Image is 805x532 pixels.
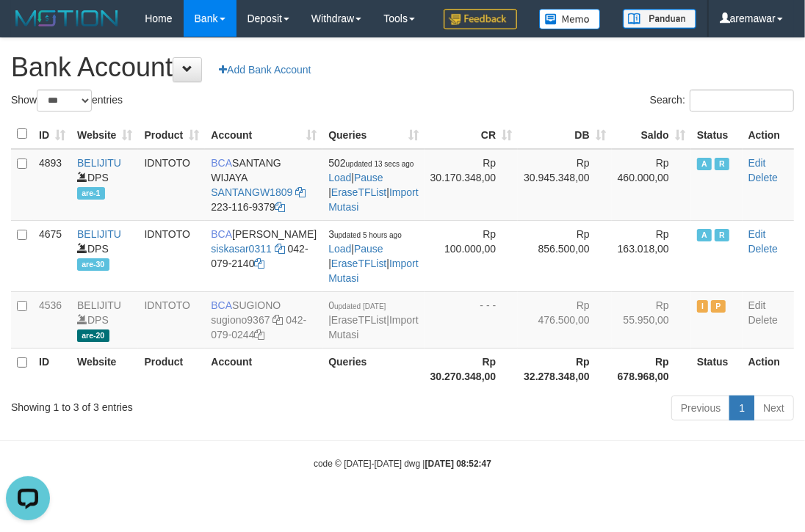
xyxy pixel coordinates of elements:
[37,90,92,112] select: Showentries
[255,329,265,340] a: Copy 0420790244 to clipboard
[272,314,283,326] a: Copy sugiono9367 to clipboard
[697,158,712,170] span: Active
[77,187,105,200] span: are-1
[748,243,778,255] a: Delete
[33,291,71,348] td: 4536
[518,348,612,390] th: Rp 32.278.348,00
[623,9,696,29] img: panduan.png
[328,299,418,340] span: | |
[211,299,232,311] span: BCA
[211,314,270,326] a: sugiono9367
[205,120,322,149] th: Account: activate to sort column ascending
[275,243,285,255] a: Copy siskasar0311 to clipboard
[748,157,766,169] a: Edit
[715,229,729,241] span: Running
[334,302,386,310] span: updated [DATE]
[748,228,766,240] a: Edit
[138,348,205,390] th: Product
[211,186,292,198] a: SANTANGW1809
[314,459,491,469] small: code © [DATE]-[DATE] dwg |
[211,243,272,255] a: siskasar0311
[275,201,286,213] a: Copy 2231169379 to clipboard
[612,120,691,149] th: Saldo: activate to sort column ascending
[354,172,383,183] a: Pause
[71,348,138,390] th: Website
[11,53,794,82] h1: Bank Account
[33,149,71,221] td: 4893
[518,120,612,149] th: DB: activate to sort column ascending
[425,120,519,149] th: CR: activate to sort column ascending
[77,258,109,271] span: are-30
[205,291,322,348] td: SUGIONO 042-079-0244
[697,229,712,241] span: Active
[138,220,205,291] td: IDNTOTO
[354,243,383,255] a: Pause
[211,157,232,169] span: BCA
[11,394,325,415] div: Showing 1 to 3 of 3 entries
[711,300,726,313] span: Paused
[425,291,519,348] td: - - -
[425,348,519,390] th: Rp 30.270.348,00
[138,291,205,348] td: IDNTOTO
[748,172,778,183] a: Delete
[612,291,691,348] td: Rp 55.950,00
[328,186,418,213] a: Import Mutasi
[518,220,612,291] td: Rp 856.500,00
[691,348,743,390] th: Status
[754,396,794,420] a: Next
[697,300,709,313] span: Inactive
[444,9,517,29] img: Feedback.jpg
[328,258,418,284] a: Import Mutasi
[612,220,691,291] td: Rp 163.018,00
[71,120,138,149] th: Website: activate to sort column ascending
[518,291,612,348] td: Rp 476.500,00
[295,186,306,198] a: Copy SANTANGW1809 to clipboard
[328,157,418,213] span: | | |
[331,314,386,326] a: EraseTFList
[205,149,322,221] td: SANTANG WIJAYA 223-116-9379
[331,258,386,269] a: EraseTFList
[328,243,351,255] a: Load
[328,314,418,340] a: Import Mutasi
[743,348,794,390] th: Action
[322,120,424,149] th: Queries: activate to sort column ascending
[205,348,322,390] th: Account
[33,120,71,149] th: ID: activate to sort column ascending
[748,299,766,311] a: Edit
[328,299,386,311] span: 0
[11,7,123,29] img: MOTION_logo.png
[334,231,402,239] span: updated 5 hours ago
[255,258,265,269] a: Copy 0420792140 to clipboard
[328,228,418,284] span: | | |
[6,6,50,50] button: Open LiveChat chat widget
[748,314,778,326] a: Delete
[322,348,424,390] th: Queries
[11,90,123,112] label: Show entries
[346,160,414,168] span: updated 13 secs ago
[612,348,691,390] th: Rp 678.968,00
[77,228,121,240] a: BELIJITU
[328,228,402,240] span: 3
[743,120,794,149] th: Action
[691,120,743,149] th: Status
[77,299,121,311] a: BELIJITU
[71,149,138,221] td: DPS
[715,158,729,170] span: Running
[71,220,138,291] td: DPS
[425,149,519,221] td: Rp 30.170.348,00
[612,149,691,221] td: Rp 460.000,00
[205,220,322,291] td: [PERSON_NAME] 042-079-2140
[671,396,730,420] a: Previous
[33,348,71,390] th: ID
[209,57,320,82] a: Add Bank Account
[77,157,121,169] a: BELIJITU
[77,329,109,342] span: are-20
[331,186,386,198] a: EraseTFList
[138,120,205,149] th: Product: activate to sort column ascending
[650,90,794,112] label: Search:
[518,149,612,221] td: Rp 30.945.348,00
[729,396,754,420] a: 1
[425,459,491,469] strong: [DATE] 08:52:47
[539,9,601,29] img: Button%20Memo.svg
[425,220,519,291] td: Rp 100.000,00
